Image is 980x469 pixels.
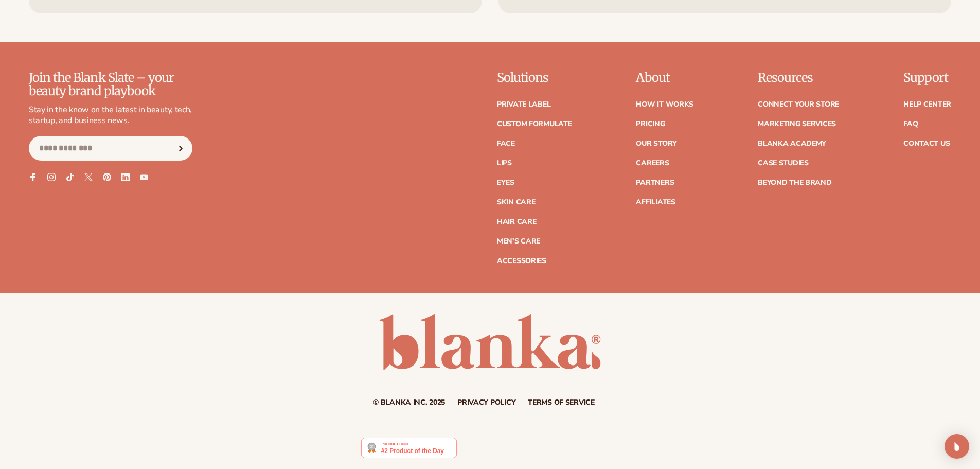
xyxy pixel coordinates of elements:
a: Partners [636,179,674,186]
a: Careers [636,160,669,167]
a: Blanka Academy [758,140,826,147]
a: Case Studies [758,160,809,167]
a: How It Works [636,101,693,108]
a: Affiliates [636,199,675,206]
a: Lips [497,160,512,167]
p: Resources [758,71,839,84]
a: Accessories [497,257,546,265]
a: Connect your store [758,101,839,108]
p: About [636,71,693,84]
button: Subscribe [169,136,192,161]
a: Privacy policy [457,399,515,406]
a: Eyes [497,179,514,186]
img: Blanka - Start a beauty or cosmetic line in under 5 minutes | Product Hunt [361,438,456,458]
a: Face [497,140,515,147]
div: Open Intercom Messenger [945,434,969,459]
a: Our Story [636,140,676,147]
iframe: Customer reviews powered by Trustpilot [465,437,619,464]
a: Custom formulate [497,120,572,128]
p: Support [903,71,951,84]
a: Skin Care [497,199,535,206]
p: Stay in the know on the latest in beauty, tech, startup, and business news. [29,105,192,126]
p: Solutions [497,71,572,84]
a: Terms of service [528,399,595,406]
a: Pricing [636,120,665,128]
a: Contact Us [903,140,950,147]
a: Beyond the brand [758,179,832,186]
p: Join the Blank Slate – your beauty brand playbook [29,71,192,98]
a: Private label [497,101,550,108]
a: Marketing services [758,120,836,128]
a: FAQ [903,120,918,128]
a: Hair Care [497,218,536,225]
small: © Blanka Inc. 2025 [373,397,445,407]
a: Help Center [903,101,951,108]
a: Men's Care [497,238,540,245]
